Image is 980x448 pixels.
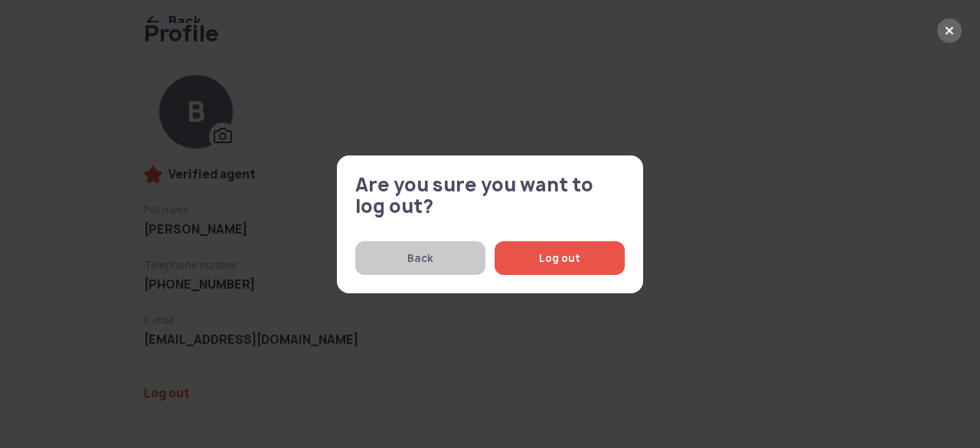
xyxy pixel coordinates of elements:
[937,18,962,43] button: Close
[495,241,625,275] button: Log out
[513,241,606,275] span: Log out
[355,174,625,217] span: Are you sure you want to log out?
[374,241,467,275] span: Back
[355,241,485,275] button: Back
